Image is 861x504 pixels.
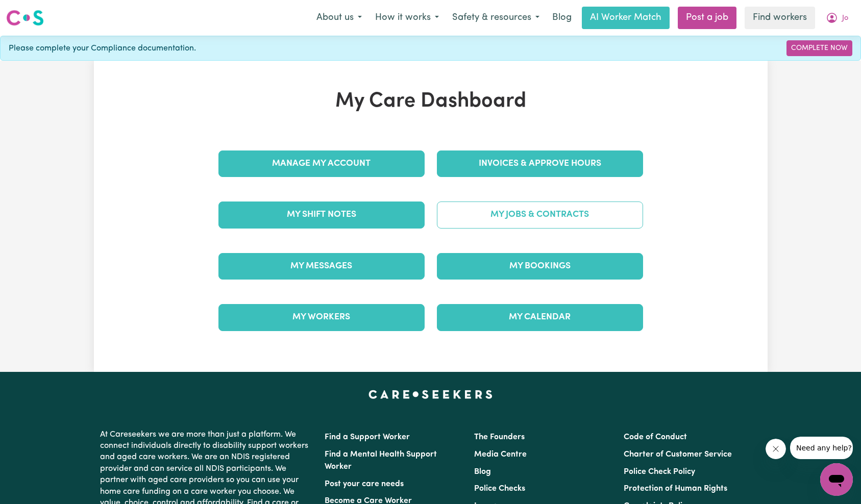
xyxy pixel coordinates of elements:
[678,7,736,29] a: Post a job
[446,7,546,29] button: Safety & resources
[368,7,446,29] button: How it works
[218,201,425,228] a: My Shift Notes
[325,450,437,471] a: Find a Mental Health Support Worker
[624,433,687,441] a: Code of Conduct
[6,9,44,27] img: Careseekers logo
[310,7,368,29] button: About us
[745,7,815,29] a: Find workers
[766,439,786,459] iframe: Close message
[212,89,649,114] h1: My Care Dashboard
[820,463,853,496] iframe: Button to launch messaging window
[218,253,425,280] a: My Messages
[582,7,670,29] a: AI Worker Match
[546,7,578,29] a: Blog
[790,437,853,459] iframe: Message from company
[474,433,525,441] a: The Founders
[325,480,404,488] a: Post your care needs
[624,450,732,459] a: Charter of Customer Service
[437,150,643,177] a: Invoices & Approve Hours
[218,150,425,177] a: Manage My Account
[624,468,695,476] a: Police Check Policy
[218,304,425,331] a: My Workers
[437,304,643,331] a: My Calendar
[9,42,196,55] span: Please complete your Compliance documentation.
[786,40,852,56] a: Complete Now
[437,201,643,228] a: My Jobs & Contracts
[474,485,525,493] a: Police Checks
[819,7,855,29] button: My Account
[325,433,410,441] a: Find a Support Worker
[474,450,527,459] a: Media Centre
[6,6,44,30] a: Careseekers logo
[624,485,727,493] a: Protection of Human Rights
[842,13,848,24] span: Jo
[368,390,493,398] a: Careseekers home page
[437,253,643,280] a: My Bookings
[474,468,491,476] a: Blog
